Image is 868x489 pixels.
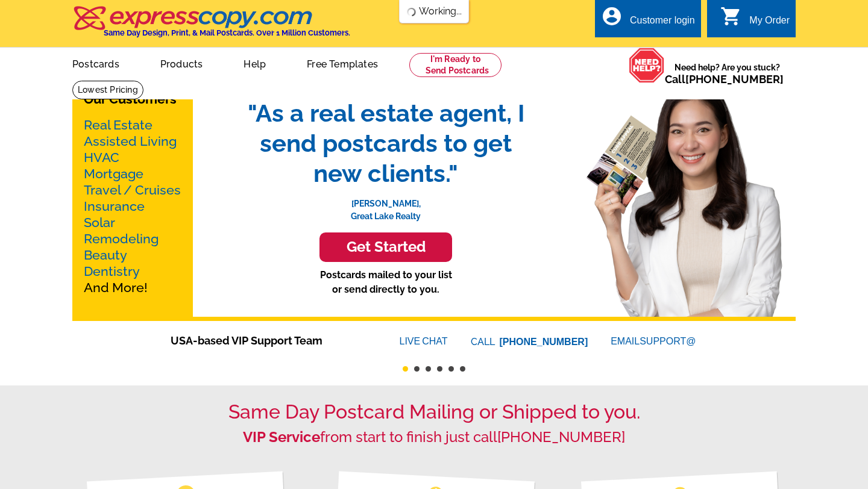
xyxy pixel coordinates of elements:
a: Same Day Design, Print, & Mail Postcards. Over 1 Million Customers. [72,14,350,37]
button: 1 of 6 [403,366,408,372]
h1: Same Day Postcard Mailing or Shipped to you. [72,400,796,423]
a: account_circle Customer login [601,13,695,28]
a: Mortgage [84,166,143,181]
button: 2 of 6 [414,366,420,372]
strong: VIP Service [243,428,320,446]
a: HVAC [84,150,119,165]
button: 6 of 6 [460,366,465,372]
font: LIVE [400,334,423,349]
a: [PHONE_NUMBER] [500,337,588,347]
img: loading... [407,7,417,17]
a: Insurance [84,199,145,214]
a: [PHONE_NUMBER] [497,428,625,446]
a: Assisted Living [84,134,177,149]
a: EMAILSUPPORT@ [611,336,697,346]
a: Solar [84,215,115,230]
a: Products [141,49,222,77]
p: Postcards mailed to your list or send directly to you. [235,268,536,297]
h2: from start to finish just call [72,429,796,446]
a: Real Estate [84,117,153,132]
font: CALL [471,335,497,349]
span: "As a real estate agent, I send postcards to get new clients." [235,98,536,188]
font: SUPPORT@ [640,334,697,349]
span: Call [665,73,784,86]
a: [PHONE_NUMBER] [685,73,784,86]
button: 3 of 6 [426,366,431,372]
a: Travel / Cruises [84,182,181,198]
span: Need help? Are you stuck? [665,61,790,86]
h3: Get Started [335,238,437,256]
p: [PERSON_NAME], Great Lake Realty [235,188,536,223]
img: help [629,48,665,83]
a: Postcards [53,49,139,77]
button: 4 of 6 [437,366,442,372]
p: And More! [84,117,181,296]
div: Customer login [630,15,695,32]
a: shopping_cart My Order [720,13,790,28]
a: Beauty [84,248,127,263]
a: Help [224,49,285,77]
a: LIVECHAT [400,336,448,346]
div: My Order [749,15,790,32]
h4: Same Day Design, Print, & Mail Postcards. Over 1 Million Customers. [104,28,350,37]
i: shopping_cart [720,5,742,27]
span: USA-based VIP Support Team [171,332,363,349]
a: Dentistry [84,264,140,279]
i: account_circle [601,5,623,27]
a: Get Started [235,232,536,262]
a: Free Templates [288,49,397,77]
button: 5 of 6 [448,366,454,372]
a: Remodeling [84,231,159,246]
